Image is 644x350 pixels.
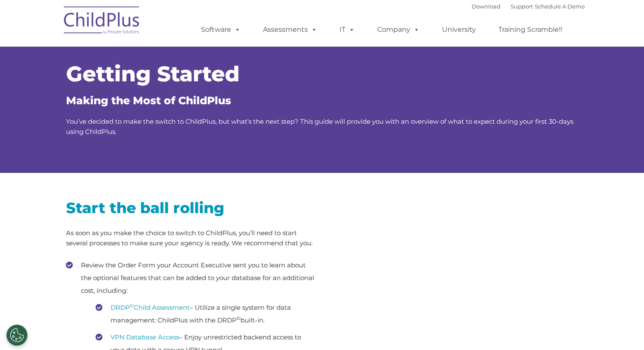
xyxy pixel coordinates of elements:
span: Making the Most of ChildPlus [66,94,231,107]
a: Support [511,3,533,10]
img: ChildPlus by Procare Solutions [60,0,144,43]
a: DRDP©Child Assessment [111,303,190,311]
a: Training Scramble!! [490,21,571,38]
span: Getting Started [66,61,240,87]
li: – Utilize a single system for data management: ChildPlus with the DRDP built-in. [96,301,316,327]
h2: Start the ball rolling [66,198,316,217]
a: VPN Database Access [111,333,179,341]
a: IT [331,21,363,38]
sup: © [237,315,240,321]
a: Assessments [254,21,326,38]
p: As soon as you make the choice to switch to ChildPlus, you’ll need to start several processes to ... [66,228,316,248]
a: Software [193,21,249,38]
a: University [434,21,484,38]
a: Schedule A Demo [535,3,585,10]
span: You’ve decided to make the switch to ChildPlus, but what’s the next step? This guide will provide... [66,117,573,136]
sup: © [130,303,134,308]
a: Company [369,21,428,38]
font: | [472,3,585,10]
button: Cookies Settings [6,325,28,346]
a: Download [472,3,500,10]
